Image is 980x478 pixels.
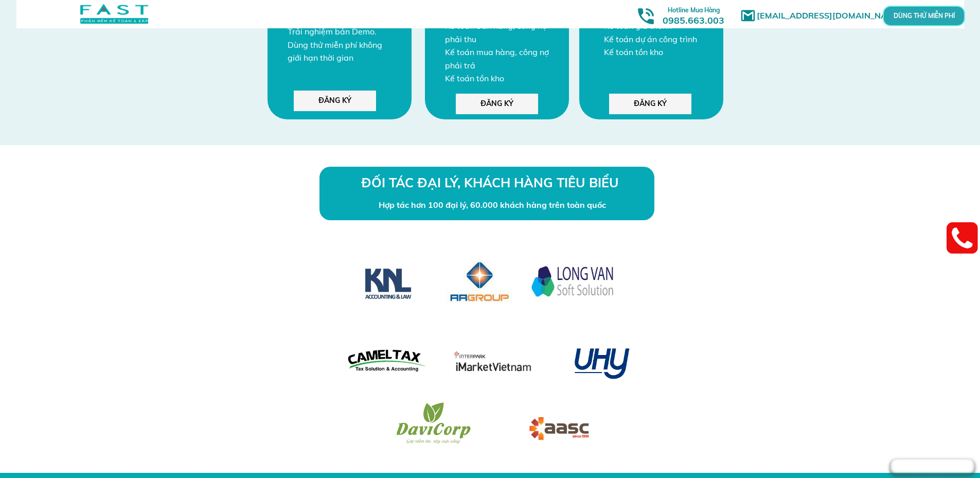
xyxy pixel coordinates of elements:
div: Kế toán giá thành Kế toán dự án công trình Kế toán tồn kho [604,20,711,59]
div: Trải nghiệm bản Demo. Dùng thử miễn phí không giới hạn thời gian [288,25,391,65]
p: DÙNG THỬ MIỄN PHÍ [912,13,936,19]
p: ĐĂNG KÝ [609,94,691,114]
h3: ĐỐI TÁC ĐẠI LÝ, KHÁCH HÀNG TIÊU BIỂU [361,172,619,193]
div: Kế toán bán hàng, công nợ phải thu Kế toán mua hàng, công nợ phải trả Kế toán tồn kho [445,20,553,85]
span: Hotline Mua Hàng [668,6,720,14]
h1: [EMAIL_ADDRESS][DOMAIN_NAME] [757,9,908,23]
div: Hợp tác hơn 100 đại lý, 60.000 khách hàng trên toàn quốc [379,199,611,212]
p: ĐĂNG KÝ [294,91,376,111]
h3: 0985.663.003 [651,4,736,26]
p: ĐĂNG KÝ [456,94,538,114]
